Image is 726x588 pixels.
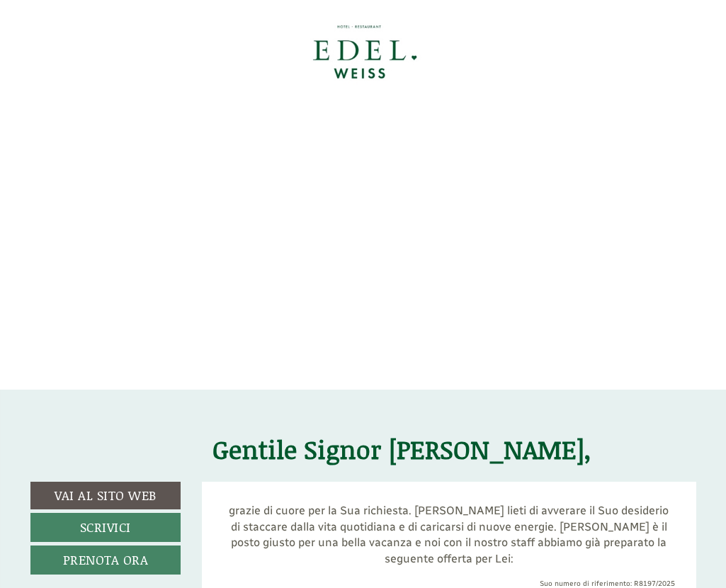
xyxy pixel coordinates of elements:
[30,513,181,542] a: Scrivici
[30,482,181,510] a: Vai al sito web
[223,503,675,567] p: grazie di cuore per la Sua richiesta. [PERSON_NAME] lieti di avverare il Suo desiderio di staccar...
[30,545,181,575] a: Prenota ora
[540,579,675,588] span: Suo numero di riferimento: R8197/2025
[212,436,591,464] h1: Gentile Signor [PERSON_NAME],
